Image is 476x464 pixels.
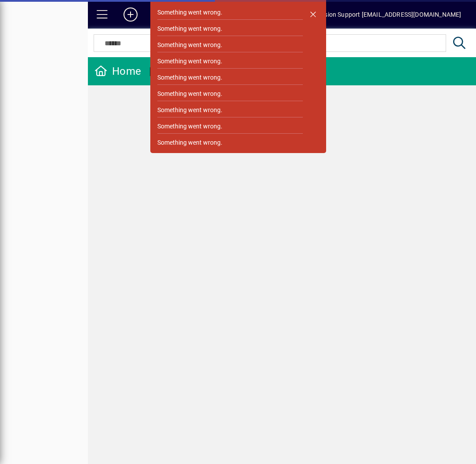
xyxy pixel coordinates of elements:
[157,73,222,82] div: Something went wrong.
[94,64,141,78] div: Home
[157,57,222,66] div: Something went wrong.
[313,7,461,22] div: Infusion Support [EMAIL_ADDRESS][DOMAIN_NAME]
[157,138,222,147] div: Something went wrong.
[145,7,173,22] button: Profile
[157,89,222,99] div: Something went wrong.
[157,122,222,131] div: Something went wrong.
[116,7,145,22] button: Add
[157,106,222,115] div: Something went wrong.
